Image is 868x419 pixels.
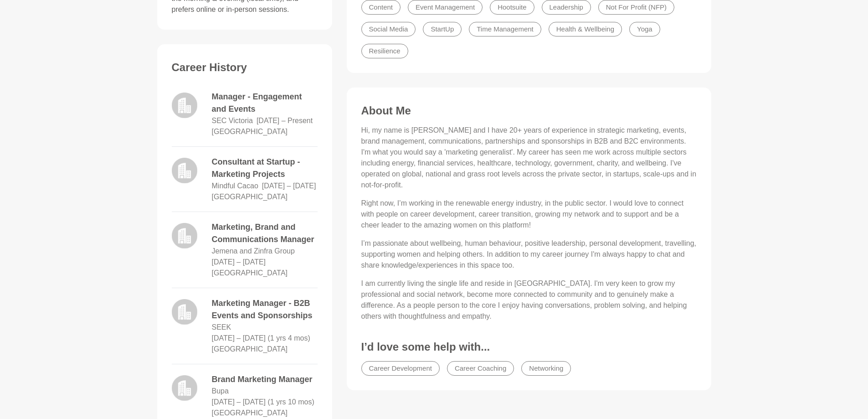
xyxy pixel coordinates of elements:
[212,191,288,202] dd: [GEOGRAPHIC_DATA]
[172,93,197,118] img: logo
[212,334,310,342] time: [DATE] – [DATE] (1 yrs 4 mos)
[172,299,197,325] img: logo
[172,61,318,74] h3: Career History
[212,297,318,322] dd: Marketing Manager - B2B Events and Sponsorships
[361,278,697,322] p: I am currently living the single life and reside in [GEOGRAPHIC_DATA]. I'm very keen to grow my p...
[212,408,288,419] dd: [GEOGRAPHIC_DATA]
[172,223,197,248] img: logo
[212,221,318,246] dd: Marketing, Brand and Communications Manager
[212,156,318,181] dd: Consultant at Startup - Marketing Projects
[262,181,316,191] dd: June 2025 – January 2025
[257,117,313,124] time: [DATE] – Present
[212,398,314,406] time: [DATE] – [DATE] (1 yrs 10 mos)
[361,198,697,231] p: Right now, I’m working in the renewable energy industry, in the public sector. I would love to co...
[361,104,697,118] h3: About Me
[172,375,197,401] img: logo
[172,158,197,183] img: logo
[212,373,318,386] dd: Brand Marketing Manager
[212,115,253,126] dd: SEC Victoria
[257,115,313,126] dd: February 2025 – Present
[212,181,258,191] dd: Mindful Cacao
[212,91,318,115] dd: Manager - Engagement and Events
[361,125,697,191] p: Hi, my name is [PERSON_NAME] and I have 20+ years of experience in strategic marketing, events, b...
[212,126,288,137] dd: [GEOGRAPHIC_DATA]
[212,257,266,268] dd: May 2018 – April 2024
[212,397,314,408] dd: January 2015 – November 2016 (1 yrs 10 mos)
[212,344,288,355] dd: [GEOGRAPHIC_DATA]
[212,333,310,344] dd: November 2016 – March 2018 (1 yrs 4 mos)
[361,340,697,354] h3: I’d love some help with...
[212,258,266,266] time: [DATE] – [DATE]
[212,322,231,333] dd: SEEK
[212,268,288,279] dd: [GEOGRAPHIC_DATA]
[262,182,316,190] time: [DATE] – [DATE]
[361,238,697,271] p: I’m passionate about wellbeing, human behaviour, positive leadership, personal development, trave...
[212,246,295,257] dd: Jemena and Zinfra Group
[212,386,229,397] dd: Bupa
